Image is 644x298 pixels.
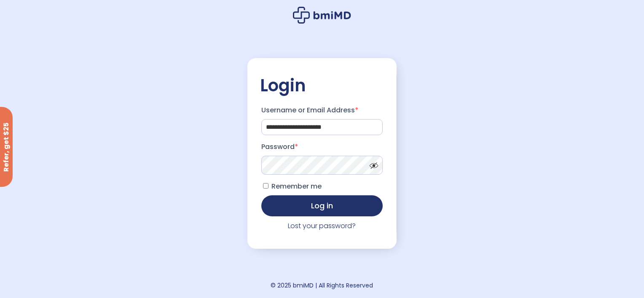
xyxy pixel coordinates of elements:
span: Remember me [271,181,322,191]
h2: Login [260,75,384,96]
button: Log in [261,195,383,216]
label: Username or Email Address [261,104,383,117]
input: Remember me [263,183,268,189]
div: © 2025 bmiMD | All Rights Reserved [271,279,373,291]
a: Lost your password? [288,221,356,231]
label: Password [261,140,383,154]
